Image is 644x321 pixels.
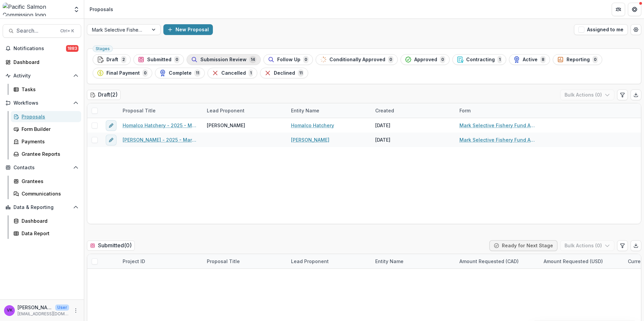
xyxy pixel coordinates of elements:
button: Search... [3,24,81,38]
div: Created [371,103,455,118]
button: Submission Review14 [187,54,261,65]
span: 1883 [66,45,78,52]
a: Tasks [11,84,81,95]
span: Conditionally Approved [329,57,385,63]
div: Amount Requested (USD) [540,258,607,265]
button: Open table manager [631,24,641,35]
div: Entity Name [287,103,371,118]
div: Form [455,103,540,118]
button: More [72,307,80,315]
div: Tasks [22,86,76,93]
div: Amount Requested (CAD) [455,254,540,269]
span: 0 [592,56,598,63]
a: Grantees [11,176,81,187]
div: Entity Name [371,258,408,265]
span: 0 [440,56,445,63]
span: Final Payment [106,70,140,76]
button: Open Contacts [3,162,81,173]
div: Grantee Reports [22,150,76,157]
span: Contracting [466,57,495,63]
span: Follow Up [277,57,300,63]
span: 1 [497,56,502,63]
div: Entity Name [371,254,455,269]
span: 0 [388,56,393,63]
div: Grantees [22,178,76,185]
button: Follow Up0 [263,54,313,65]
button: Complete11 [155,68,205,78]
div: Proposal Title [119,103,203,118]
div: Dashboard [22,217,76,224]
span: 14 [249,56,256,63]
p: User [55,305,69,311]
div: Entity Name [287,107,323,114]
span: Submission Review [200,57,247,63]
div: Proposal Title [119,107,160,114]
span: Declined [274,70,295,76]
span: Submitted [147,57,171,63]
p: [PERSON_NAME] [18,304,53,311]
button: edit [106,135,117,145]
span: Search... [17,28,56,34]
span: Draft [106,57,118,63]
div: Project ID [119,254,203,269]
div: Amount Requested (USD) [540,254,624,269]
div: Data Report [22,230,76,237]
a: Grantee Reports [11,148,81,159]
button: Final Payment0 [93,68,152,78]
div: Lead Proponent [287,254,371,269]
a: Mark Selective Fishery Fund Application 2025 [459,122,536,129]
button: Open Data & Reporting [3,202,81,213]
h2: Draft ( 2 ) [87,90,121,100]
div: Dashboard [13,59,76,66]
button: Contracting1 [452,54,506,65]
span: Approved [414,57,437,63]
button: Reporting0 [553,54,602,65]
a: Dashboard [3,57,81,68]
div: Proposal Title [203,258,244,265]
p: [EMAIL_ADDRESS][DOMAIN_NAME] [18,311,69,317]
a: Data Report [11,228,81,239]
div: Proposal Title [203,254,287,269]
a: Payments [11,136,81,147]
button: Get Help [628,3,641,16]
button: Partners [612,3,625,16]
button: Ready for Next Stage [489,240,557,251]
a: [PERSON_NAME] [291,136,329,143]
button: Active8 [509,54,550,65]
button: Notifications1883 [3,43,81,54]
span: 8 [540,56,546,63]
img: Pacific Salmon Commission logo [3,3,69,16]
span: 0 [142,69,148,77]
button: Bulk Actions (0) [560,240,614,251]
span: 0 [303,56,309,63]
span: 11 [194,69,200,77]
button: Submitted0 [133,54,184,65]
span: 11 [298,69,304,77]
span: Notifications [13,46,66,51]
button: Edit table settings [617,90,628,100]
div: Proposals [90,6,113,13]
button: Declined11 [260,68,308,78]
span: [PERSON_NAME] [207,122,245,129]
div: Form [455,107,475,114]
span: 1 [249,69,253,77]
div: Lead Proponent [203,107,249,114]
div: Form Builder [22,126,76,133]
button: Cancelled1 [207,68,257,78]
a: Communications [11,188,81,199]
button: Draft2 [93,54,131,65]
div: Created [371,107,398,114]
button: Open entity switcher [72,3,81,16]
button: Open Activity [3,70,81,81]
div: [DATE] [375,136,390,143]
a: Homalco Hatchery [291,122,334,129]
div: Lead Proponent [287,258,333,265]
nav: breadcrumb [87,4,116,14]
span: Cancelled [221,70,246,76]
